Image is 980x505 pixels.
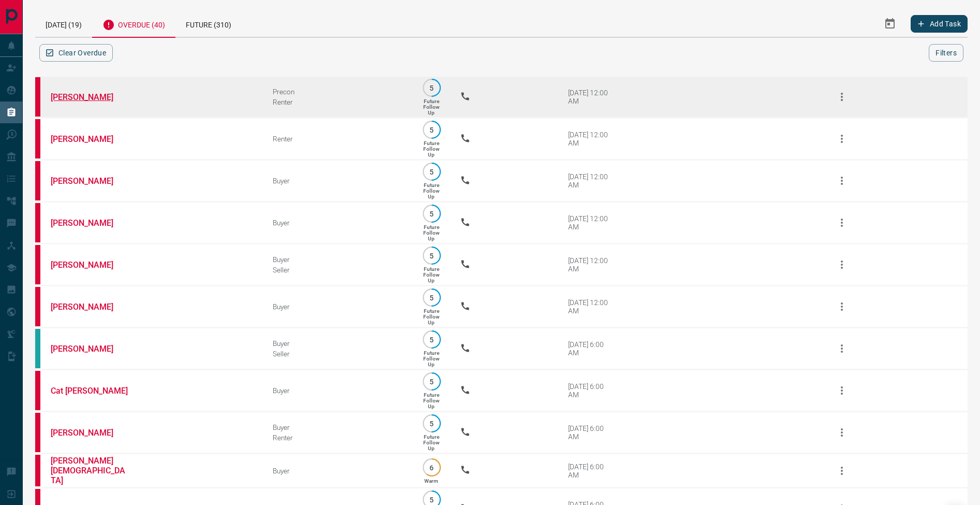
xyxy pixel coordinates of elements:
[878,11,902,36] button: Select Date Range
[568,424,612,441] div: [DATE] 6:00 AM
[39,44,113,62] button: Clear Overdue
[273,423,403,431] div: Buyer
[929,44,963,62] button: Filters
[423,224,439,241] p: Future Follow Up
[273,339,403,348] div: Buyer
[35,287,40,326] div: property.ca
[428,496,436,503] p: 5
[428,126,436,134] p: 5
[568,256,612,273] div: [DATE] 12:00 AM
[35,77,40,117] div: property.ca
[423,182,439,199] p: Future Follow Up
[423,308,439,325] p: Future Follow Up
[92,10,175,38] div: Overdue (40)
[424,478,438,484] p: Warm
[423,98,439,116] p: Future Follow Up
[273,434,403,442] div: Renter
[273,219,403,227] div: Buyer
[35,161,40,200] div: property.ca
[423,140,439,157] p: Future Follow Up
[428,464,436,471] p: 6
[428,210,436,218] p: 5
[35,371,40,410] div: property.ca
[51,456,128,485] a: [PERSON_NAME][DEMOGRAPHIC_DATA]
[428,84,436,92] p: 5
[273,467,403,475] div: Buyer
[423,392,439,409] p: Future Follow Up
[51,386,128,396] a: Cat [PERSON_NAME]
[35,245,40,284] div: property.ca
[273,350,403,358] div: Seller
[51,134,128,144] a: [PERSON_NAME]
[51,302,128,312] a: [PERSON_NAME]
[273,266,403,274] div: Seller
[568,214,612,231] div: [DATE] 12:00 AM
[428,420,436,427] p: 5
[35,413,40,452] div: property.ca
[273,177,403,185] div: Buyer
[568,382,612,399] div: [DATE] 6:00 AM
[428,252,436,259] p: 5
[35,455,40,486] div: property.ca
[35,329,40,368] div: condos.ca
[428,336,436,343] p: 5
[35,119,40,158] div: property.ca
[568,340,612,357] div: [DATE] 6:00 AM
[568,298,612,315] div: [DATE] 12:00 AM
[35,10,92,37] div: [DATE] (19)
[423,266,439,283] p: Future Follow Up
[51,344,128,354] a: [PERSON_NAME]
[51,176,128,186] a: [PERSON_NAME]
[428,294,436,301] p: 5
[428,168,436,176] p: 5
[51,218,128,228] a: [PERSON_NAME]
[423,434,439,451] p: Future Follow Up
[568,463,612,479] div: [DATE] 6:00 AM
[51,92,128,102] a: [PERSON_NAME]
[51,260,128,270] a: [PERSON_NAME]
[273,255,403,264] div: Buyer
[175,10,242,37] div: Future (310)
[35,203,40,242] div: property.ca
[428,378,436,385] p: 5
[273,88,403,96] div: Precon
[568,89,612,105] div: [DATE] 12:00 AM
[568,172,612,189] div: [DATE] 12:00 AM
[423,350,439,367] p: Future Follow Up
[273,135,403,143] div: Renter
[273,386,403,395] div: Buyer
[568,131,612,147] div: [DATE] 12:00 AM
[273,302,403,311] div: Buyer
[911,15,968,33] button: Add Task
[273,98,403,106] div: Renter
[51,428,128,438] a: [PERSON_NAME]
